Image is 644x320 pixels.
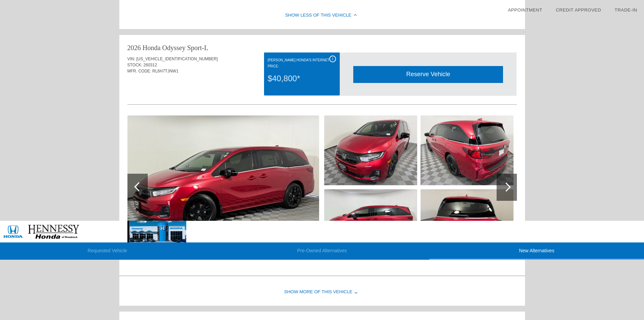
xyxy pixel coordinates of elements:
img: 34ec74a0-036f-410b-94d5-f0d7db847131.jpg [127,115,319,259]
span: 260312 [143,63,157,67]
a: Credit Approved [556,7,601,13]
div: Show Less of this Vehicle [119,2,525,29]
li: New Alternatives [429,242,644,260]
span: RL6H7TJNW1 [152,69,178,73]
span: VIN: [127,57,135,61]
div: 2026 Honda Odyssey [127,43,186,52]
li: Pre-Owned Alternatives [215,242,429,260]
img: af6848a4-2434-4a63-9b38-51b854c587c6.jpeg [324,115,417,185]
font: [PERSON_NAME] Honda's Internet Price: [268,58,329,68]
img: 1365c159-455a-48ae-ada7-d60a7abf36bc.jpeg [324,189,417,259]
img: 0a424d7f-a1c7-4d47-aae4-2ba34cfa727c.jpeg [421,189,514,259]
span: MFR. CODE: [127,69,151,73]
div: Quoted on [DATE] 12:01:26 PM [127,84,517,95]
div: Sport-L [187,43,208,52]
div: i [329,56,336,62]
div: Reserve Vehicle [353,66,503,83]
a: Trade-In [615,7,637,13]
span: STOCK: [127,63,142,67]
img: b3a7d3c9-32f2-4509-951f-d37a68084688.jpeg [421,115,514,185]
span: [US_VEHICLE_IDENTIFICATION_NUMBER] [136,57,218,61]
div: $40,800* [268,70,336,87]
a: Appointment [508,7,542,13]
div: Show More of this Vehicle [119,279,525,306]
